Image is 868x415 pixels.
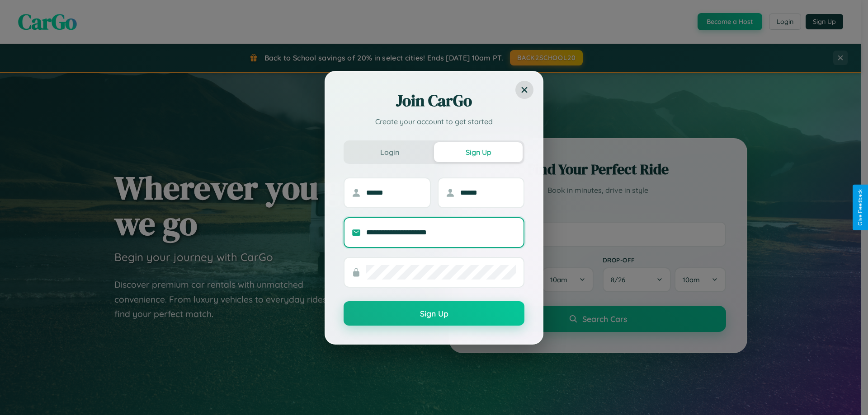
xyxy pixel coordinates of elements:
p: Create your account to get started [344,116,524,127]
button: Sign Up [344,301,524,326]
h2: Join CarGo [344,90,524,112]
div: Give Feedback [857,189,863,226]
button: Sign Up [434,142,523,162]
button: Login [345,142,434,162]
